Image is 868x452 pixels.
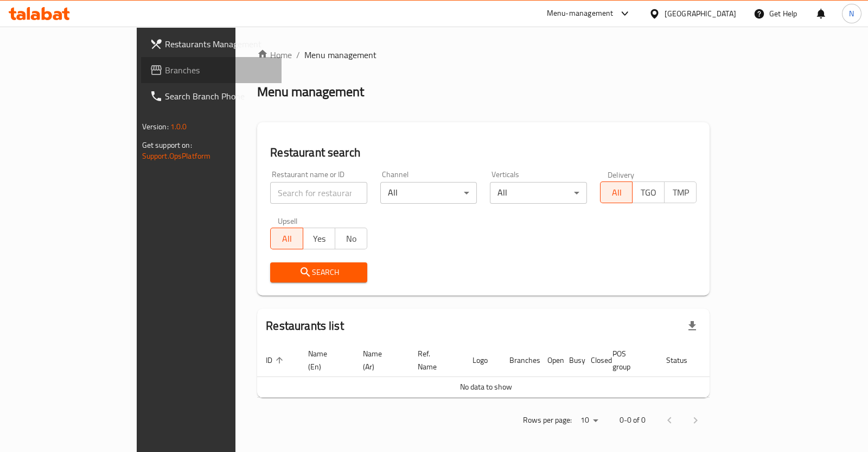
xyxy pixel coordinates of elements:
span: 1.0.0 [170,120,187,134]
span: All [605,185,628,200]
div: Menu-management [547,7,614,20]
button: No [335,228,367,249]
h2: Restaurants list [266,318,343,334]
label: Delivery [608,171,635,178]
span: Name (En) [308,347,341,373]
nav: breadcrumb [257,48,710,61]
th: Logo [464,344,501,377]
span: TMP [669,185,692,200]
button: Yes [303,228,335,249]
a: Search Branch Phone [141,83,282,109]
span: Status [666,354,701,367]
span: POS group [612,347,644,373]
span: Search Branch Phone [165,90,273,103]
div: All [490,182,587,204]
span: Restaurants Management [165,37,273,51]
p: 0-0 of 0 [620,413,646,427]
label: Upsell [278,217,298,224]
h2: Restaurant search [270,145,697,161]
button: All [600,181,633,203]
span: No [340,231,363,247]
span: Branches [165,64,273,77]
div: Export file [679,313,705,339]
span: No data to show [460,380,512,394]
span: Get support on: [142,138,192,152]
div: [GEOGRAPHIC_DATA] [665,8,736,20]
a: Support.OpsPlatform [142,149,211,163]
div: Rows per page: [576,412,602,429]
span: ID [266,354,286,367]
th: Branches [501,344,539,377]
th: Open [539,344,560,377]
th: Busy [560,344,582,377]
div: All [380,182,477,204]
span: TGO [637,185,660,200]
th: Closed [582,344,604,377]
p: Rows per page: [523,413,572,427]
span: Ref. Name [418,347,451,373]
button: All [270,228,303,249]
button: TGO [632,181,665,203]
span: Name (Ar) [363,347,396,373]
button: TMP [664,181,697,203]
a: Restaurants Management [141,31,282,57]
button: Search [270,262,367,282]
span: Menu management [304,48,376,61]
span: Version: [142,120,169,134]
table: enhanced table [257,344,752,398]
a: Branches [141,57,282,83]
span: N [849,8,854,20]
li: / [296,48,300,61]
span: All [275,231,298,247]
span: Yes [308,231,331,247]
input: Search for restaurant name or ID.. [270,182,367,204]
h2: Menu management [257,83,364,101]
span: Search [279,266,359,279]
